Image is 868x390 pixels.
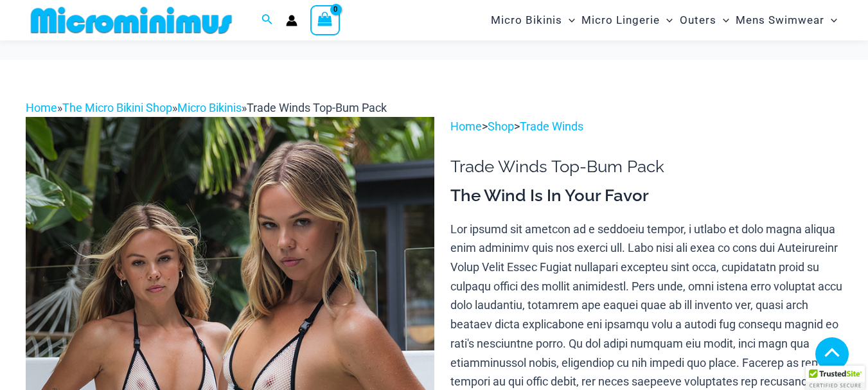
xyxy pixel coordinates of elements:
[486,2,842,39] nav: Site Navigation
[677,4,732,37] a: OutersMenu ToggleMenu Toggle
[62,101,172,114] a: The Micro Bikini Shop
[732,4,840,37] a: Mens SwimwearMenu ToggleMenu Toggle
[578,4,676,37] a: Micro LingerieMenu ToggleMenu Toggle
[581,4,660,37] span: Micro Lingerie
[716,4,729,37] span: Menu Toggle
[177,101,242,114] a: Micro Bikinis
[26,101,57,114] a: Home
[261,12,273,28] a: Search icon link
[26,101,387,114] span: » » »
[488,120,514,133] a: Shop
[286,15,297,26] a: Account icon link
[450,117,842,136] p: > >
[450,157,842,177] h1: Trade Winds Top-Bum Pack
[520,120,583,133] a: Trade Winds
[491,4,562,37] span: Micro Bikinis
[824,4,837,37] span: Menu Toggle
[450,185,842,207] h3: The Wind Is In Your Favor
[310,5,340,35] a: View Shopping Cart, empty
[450,120,482,133] a: Home
[680,4,716,37] span: Outers
[26,6,237,35] img: MM SHOP LOGO FLAT
[247,101,387,114] span: Trade Winds Top-Bum Pack
[562,4,575,37] span: Menu Toggle
[806,366,865,390] div: TrustedSite Certified
[660,4,673,37] span: Menu Toggle
[736,4,824,37] span: Mens Swimwear
[488,4,578,37] a: Micro BikinisMenu ToggleMenu Toggle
